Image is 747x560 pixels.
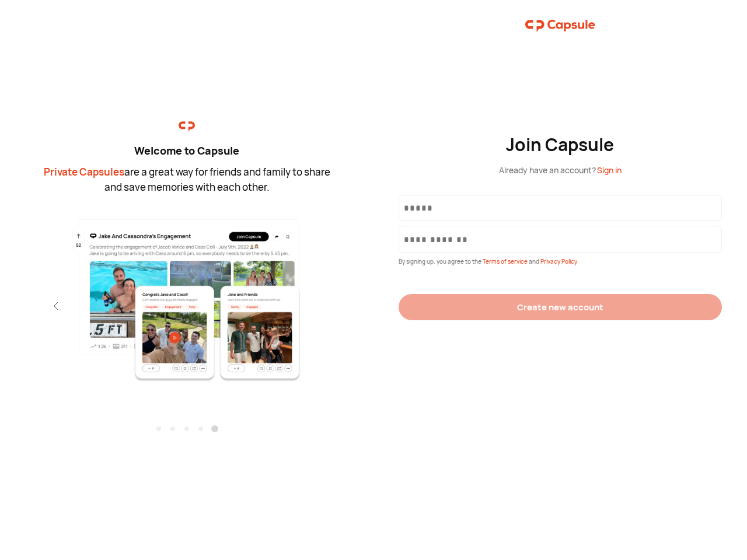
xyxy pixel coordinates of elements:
span: Sign in [597,164,622,176]
span: Private Capsules [44,165,124,178]
div: Already have an account? [499,164,622,176]
div: By signing up, you agree to the and [399,257,722,266]
img: logo [179,118,195,135]
div: are a great way for friends and family to share and save memories with each other. [41,164,333,194]
span: Terms of service [483,257,529,265]
img: fifth.png [60,218,315,382]
button: Create new account [399,294,722,320]
img: logo [525,14,595,37]
div: Welcome to Capsule [41,143,333,159]
span: Privacy Policy [540,257,577,265]
div: Create new account [517,301,603,313]
div: Join Capsule [506,134,615,155]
